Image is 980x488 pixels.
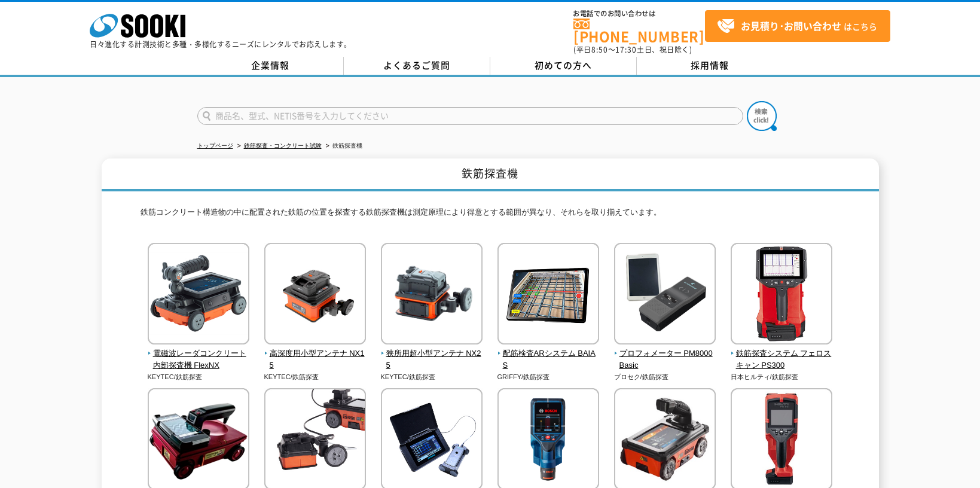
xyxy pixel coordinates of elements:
a: 電磁波レーダコンクリート内部探査機 FlexNX [148,336,250,372]
a: 初めての方へ [490,57,637,75]
p: 日々進化する計測技術と多種・多様化するニーズにレンタルでお応えします。 [90,41,352,48]
span: 電磁波レーダコンクリート内部探査機 FlexNX [148,347,250,373]
img: プロフォメーター PM8000Basic [614,243,716,347]
span: プロフォメーター PM8000Basic [614,347,716,373]
a: 企業情報 [197,57,344,75]
span: 鉄筋探査システム フェロスキャン PS300 [731,347,833,373]
a: [PHONE_NUMBER] [573,19,705,43]
h1: 鉄筋探査機 [102,158,879,191]
p: KEYTEC/鉄筋探査 [381,372,483,382]
img: 鉄筋探査システム フェロスキャン PS300 [731,243,832,347]
p: プロセク/鉄筋探査 [614,372,716,382]
a: 鉄筋探査・コンクリート試験 [244,142,322,149]
a: 高深度用小型アンテナ NX15 [264,336,367,372]
p: 鉄筋コンクリート構造物の中に配置された鉄筋の位置を探査する鉄筋探査機は測定原理により得意とする範囲が異なり、それらを取り揃えています。 [141,206,840,225]
span: はこちら [717,17,877,35]
img: 狭所用超小型アンテナ NX25 [381,243,483,347]
a: 配筋検査ARシステム BAIAS [497,336,600,372]
a: お見積り･お問い合わせはこちら [705,10,890,42]
strong: お見積り･お問い合わせ [741,19,841,33]
a: 採用情報 [637,57,783,75]
span: 8:50 [591,44,608,55]
p: 日本ヒルティ/鉄筋探査 [731,372,833,382]
a: 鉄筋探査システム フェロスキャン PS300 [731,336,833,372]
img: 高深度用小型アンテナ NX15 [264,243,366,347]
p: KEYTEC/鉄筋探査 [264,372,367,382]
img: 電磁波レーダコンクリート内部探査機 FlexNX [148,243,249,347]
img: 配筋検査ARシステム BAIAS [497,243,599,347]
li: 鉄筋探査機 [323,140,362,152]
span: 狭所用超小型アンテナ NX25 [381,347,483,373]
input: 商品名、型式、NETIS番号を入力してください [197,107,743,125]
p: KEYTEC/鉄筋探査 [148,372,250,382]
p: GRIFFY/鉄筋探査 [497,372,600,382]
span: (平日 ～ 土日、祝日除く) [573,44,692,55]
a: 狭所用超小型アンテナ NX25 [381,336,483,372]
a: トップページ [197,142,233,149]
a: よくあるご質問 [344,57,490,75]
span: 初めての方へ [535,59,592,72]
span: 17:30 [615,44,637,55]
a: プロフォメーター PM8000Basic [614,336,716,372]
img: btn_search.png [747,101,777,131]
span: お電話でのお問い合わせは [573,10,705,17]
span: 高深度用小型アンテナ NX15 [264,347,367,373]
span: 配筋検査ARシステム BAIAS [497,347,600,373]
